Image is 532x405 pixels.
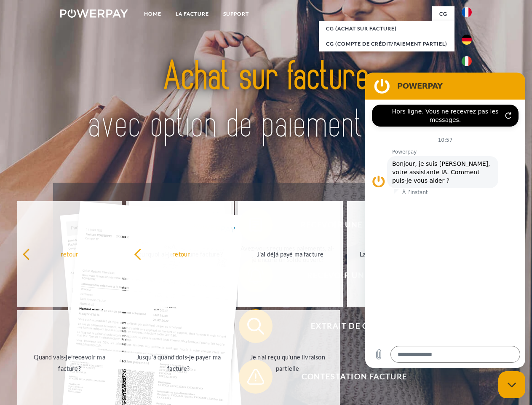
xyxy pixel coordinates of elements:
img: it [462,56,472,66]
span: Contestation Facture [251,360,457,394]
div: retour [134,248,229,259]
div: Je n'ai reçu qu'une livraison partielle [240,351,335,374]
a: CG (Compte de crédit/paiement partiel) [319,36,454,51]
a: CG [432,6,454,22]
a: Home [137,6,168,22]
a: LA FACTURE [168,6,216,22]
img: title-powerpay_fr.svg [80,40,452,162]
img: fr [462,7,472,17]
a: Support [216,6,256,22]
span: Extrait de compte [251,309,457,343]
iframe: Fenêtre de messagerie [365,73,525,368]
div: retour [22,248,117,259]
iframe: Bouton de lancement de la fenêtre de messagerie, conversation en cours [498,371,525,398]
div: La commande a été renvoyée [352,248,447,259]
div: Jusqu'à quand dois-je payer ma facture? [131,351,226,374]
div: Quand vais-je recevoir ma facture? [22,351,117,374]
img: de [462,35,472,45]
div: J'ai déjà payé ma facture [243,248,338,259]
a: CG (achat sur facture) [319,21,454,36]
img: logo-powerpay-white.svg [60,9,128,18]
